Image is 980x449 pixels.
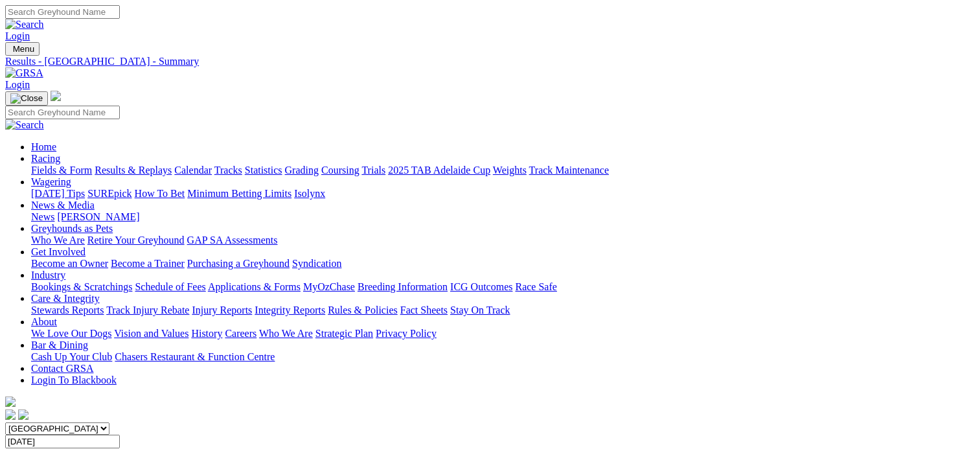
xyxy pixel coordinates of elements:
a: Race Safe [515,281,556,292]
a: Industry [31,270,65,281]
a: Results - [GEOGRAPHIC_DATA] - Summary [5,56,975,67]
a: Home [31,141,56,152]
a: Rules & Policies [328,305,398,316]
a: History [191,328,222,339]
a: Track Maintenance [529,165,609,176]
a: Login To Blackbook [31,374,117,386]
div: News & Media [31,211,975,223]
a: [PERSON_NAME] [57,211,139,222]
a: [DATE] Tips [31,188,85,199]
img: Search [5,19,44,30]
a: Coursing [321,165,359,176]
a: Careers [225,328,256,339]
a: 2025 TAB Adelaide Cup [388,165,490,176]
a: Integrity Reports [255,305,325,316]
a: Login [5,30,30,41]
div: Greyhounds as Pets [31,235,975,246]
a: Minimum Betting Limits [187,188,291,199]
a: News [31,211,54,222]
a: Stewards Reports [31,305,104,316]
a: Bookings & Scratchings [31,281,132,292]
a: Results & Replays [95,165,172,176]
a: Care & Integrity [31,293,100,304]
div: About [31,328,975,340]
img: Search [5,119,44,131]
div: Bar & Dining [31,351,975,363]
a: Bar & Dining [31,340,88,351]
a: Syndication [292,258,341,269]
a: Fields & Form [31,165,92,176]
div: Racing [31,165,975,176]
a: Weights [493,165,527,176]
a: Statistics [245,165,282,176]
a: Contact GRSA [31,363,93,374]
a: We Love Our Dogs [31,328,111,339]
div: Get Involved [31,258,975,270]
a: How To Bet [135,188,185,199]
img: facebook.svg [5,409,16,420]
img: Close [10,93,43,104]
a: Trials [361,165,385,176]
a: Become an Owner [31,258,108,269]
a: Fact Sheets [400,305,448,316]
img: twitter.svg [18,409,28,420]
div: Care & Integrity [31,305,975,316]
a: ICG Outcomes [450,281,512,292]
a: Who We Are [259,328,313,339]
img: GRSA [5,67,43,79]
a: Breeding Information [358,281,448,292]
a: Applications & Forms [208,281,301,292]
a: About [31,316,57,327]
a: Tracks [214,165,242,176]
span: Menu [13,44,34,54]
a: Isolynx [294,188,325,199]
a: Become a Trainer [111,258,185,269]
a: Purchasing a Greyhound [187,258,290,269]
a: Cash Up Your Club [31,351,112,362]
a: Calendar [174,165,212,176]
a: Wagering [31,176,71,187]
a: Grading [285,165,319,176]
a: Login [5,79,30,90]
a: Greyhounds as Pets [31,223,113,234]
a: Schedule of Fees [135,281,205,292]
a: MyOzChase [303,281,355,292]
a: Who We Are [31,235,85,246]
div: Wagering [31,188,975,200]
a: Vision and Values [114,328,188,339]
a: Chasers Restaurant & Function Centre [115,351,275,362]
a: Get Involved [31,246,85,257]
img: logo-grsa-white.png [51,91,61,101]
a: Injury Reports [192,305,252,316]
a: Retire Your Greyhound [87,235,185,246]
input: Search [5,106,120,119]
a: GAP SA Assessments [187,235,278,246]
a: Racing [31,153,60,164]
a: Privacy Policy [376,328,437,339]
button: Toggle navigation [5,91,48,106]
a: News & Media [31,200,95,211]
input: Search [5,5,120,19]
a: SUREpick [87,188,131,199]
div: Industry [31,281,975,293]
img: logo-grsa-white.png [5,397,16,407]
button: Toggle navigation [5,42,40,56]
input: Select date [5,435,120,448]
a: Strategic Plan [315,328,373,339]
a: Stay On Track [450,305,510,316]
a: Track Injury Rebate [106,305,189,316]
